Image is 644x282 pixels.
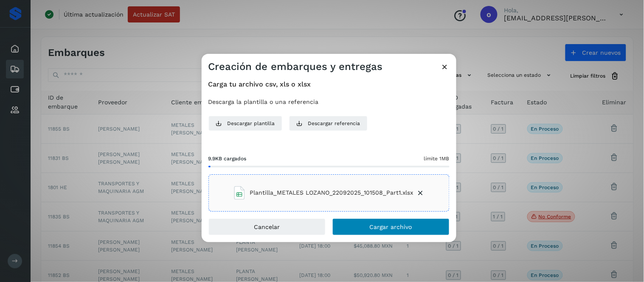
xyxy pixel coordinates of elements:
[424,155,450,162] span: límite 1MB
[289,116,368,131] button: Descargar referencia
[370,224,412,230] span: Cargar archivo
[208,80,450,88] h4: Carga tu archivo csv, xls o xlsx
[254,224,280,230] span: Cancelar
[208,155,247,162] span: 9.9KB cargados
[208,218,326,235] button: Cancelar
[208,98,450,106] p: Descarga la plantilla o una referencia
[308,120,360,127] span: Descargar referencia
[250,188,413,197] span: Plantilla_METALES LOZANO_22092025_101508_Part1.xlsx
[208,61,383,73] h3: Creación de embarques y entregas
[228,120,275,127] span: Descargar plantilla
[332,218,450,235] button: Cargar archivo
[208,116,282,131] button: Descargar plantilla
